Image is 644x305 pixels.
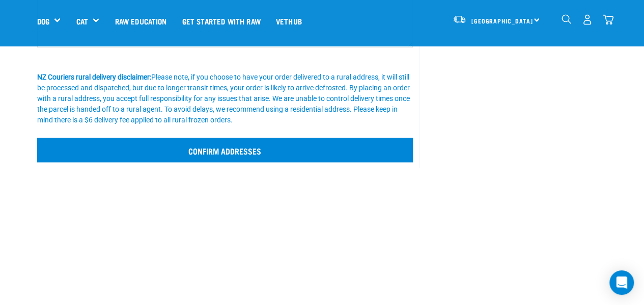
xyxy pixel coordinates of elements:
a: Dog [37,15,49,27]
img: user.png [582,14,593,25]
div: Please note, if you choose to have your order delivered to a rural address, it will still be proc... [37,72,413,125]
img: van-moving.png [453,15,466,24]
a: Vethub [268,1,310,41]
a: Raw Education [107,1,174,41]
img: home-icon-1@2x.png [562,14,571,24]
div: Open Intercom Messenger [609,270,634,295]
input: Confirm addresses [37,138,413,162]
b: NZ Couriers rural delivery disclaimer: [37,73,151,81]
span: [GEOGRAPHIC_DATA] [471,19,533,22]
img: home-icon@2x.png [603,14,613,25]
a: Cat [76,15,88,27]
a: Get started with Raw [175,1,268,41]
